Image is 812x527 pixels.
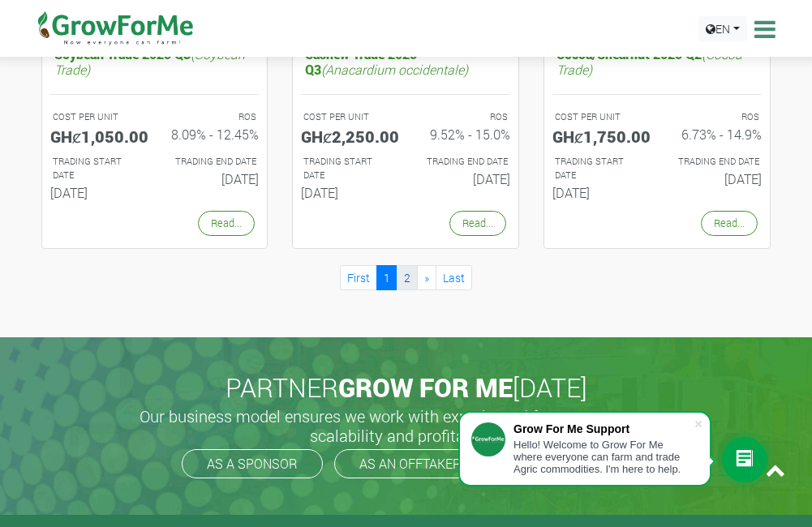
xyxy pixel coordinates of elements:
[338,370,513,405] span: GROW FOR ME
[698,16,747,41] a: EN
[420,155,508,169] p: Estimated Trading End Date
[672,155,759,169] p: Estimated Trading End Date
[321,61,468,78] i: (Anacardium occidentale)
[418,126,510,142] h6: 9.52% - 15.0%
[701,211,758,236] a: Read...
[122,406,690,445] h5: Our business model ensures we work with experienced farmers to promote scalability and profitabil...
[169,110,256,124] p: ROS
[424,270,429,285] span: »
[50,126,143,146] h5: GHȼ1,050.00
[420,110,508,124] p: ROS
[513,439,694,475] div: Hello! Welcome to Grow For Me where everyone can farm and trade Agric commodities. I'm here to help.
[50,185,143,200] h6: [DATE]
[303,155,391,182] p: Estimated Trading Start Date
[53,110,140,124] p: COST PER UNIT
[669,126,762,142] h6: 6.73% - 14.9%
[166,171,259,186] h6: [DATE]
[552,185,645,200] h6: [DATE]
[50,42,260,207] a: Soybean Trade 2025 Q3(Soybean Trade) COST PER UNIT GHȼ1,050.00 ROS 8.09% - 12.45% TRADING START D...
[50,42,260,81] h5: Soybean Trade 2025 Q3
[449,211,506,236] a: Read...
[418,171,510,186] h6: [DATE]
[397,265,418,290] a: 2
[552,42,762,81] h5: Cocoa/Shearnut 2025 Q2
[555,110,642,124] p: COST PER UNIT
[552,42,762,207] a: Cocoa/Shearnut 2025 Q2(Cocoa Trade) COST PER UNIT GHȼ1,750.00 ROS 6.73% - 14.9% TRADING START DAT...
[669,171,762,186] h6: [DATE]
[198,211,255,236] a: Read...
[54,45,245,78] i: (Soybean Trade)
[555,155,642,182] p: Estimated Trading Start Date
[556,45,742,78] i: (Cocoa Trade)
[301,42,510,207] a: Cashew Trade 2025 Q3(Anacardium occidentale) COST PER UNIT GHȼ2,250.00 ROS 9.52% - 15.0% TRADING ...
[166,126,259,142] h6: 8.09% - 12.45%
[169,155,256,169] p: Estimated Trading End Date
[301,185,393,200] h6: [DATE]
[301,126,393,146] h5: GHȼ2,250.00
[303,110,391,124] p: COST PER UNIT
[376,265,397,290] a: 1
[672,110,759,124] p: ROS
[334,449,487,478] a: AS AN OFFTAKER
[552,126,645,146] h5: GHȼ1,750.00
[340,265,377,290] a: First
[301,42,510,81] h5: Cashew Trade 2025 Q3
[36,372,777,403] h2: PARTNER [DATE]
[513,422,694,435] div: Grow For Me Support
[53,155,140,182] p: Estimated Trading Start Date
[41,265,771,290] nav: Page Navigation
[436,265,472,290] a: Last
[182,449,323,478] a: AS A SPONSOR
